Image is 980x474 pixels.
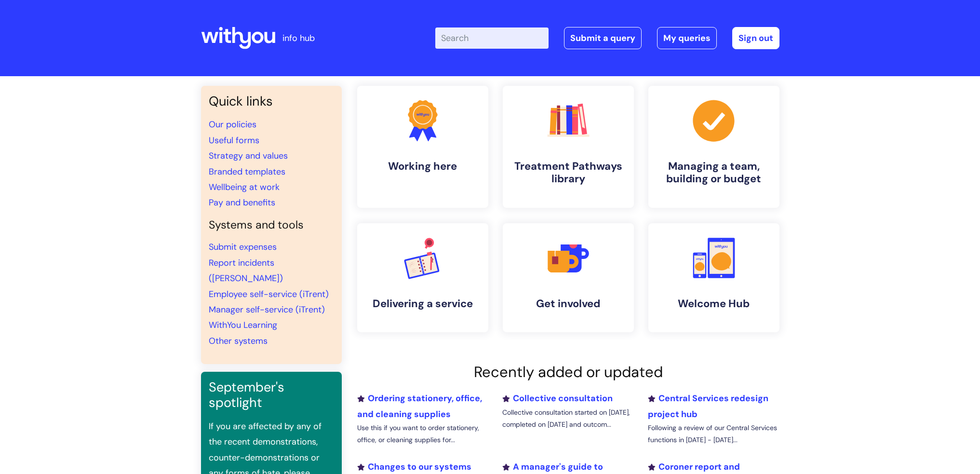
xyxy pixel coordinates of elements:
h2: Recently added or updated [357,363,779,381]
a: WithYou Learning [209,319,277,331]
h4: Delivering a service [365,298,481,310]
a: Treatment Pathways library [503,86,634,208]
h3: September's spotlight [209,379,334,411]
a: Our policies [209,119,256,130]
a: Managing a team, building or budget [648,86,779,208]
h4: Treatment Pathways library [510,160,626,186]
a: Wellbeing at work [209,181,280,193]
a: Branded templates [209,166,285,177]
a: Collective consultation [502,393,613,404]
a: Working here [357,86,488,208]
a: Submit expenses [209,241,277,253]
div: | - [435,27,779,49]
p: Use this if you want to order stationery, office, or cleaning supplies for... [357,422,488,446]
h4: Welcome Hub [656,298,772,310]
a: Employee self-service (iTrent) [209,288,329,300]
p: Following a review of our Central Services functions in [DATE] - [DATE]... [648,422,779,446]
p: info hub [282,30,315,46]
a: Sign out [732,27,779,49]
a: Useful forms [209,135,259,146]
h4: Get involved [510,298,626,310]
a: Welcome Hub [648,223,779,332]
a: Manager self-service (iTrent) [209,304,325,315]
a: My queries [657,27,717,49]
a: Report incidents ([PERSON_NAME]) [209,257,283,284]
a: Other systems [209,335,268,347]
h4: Systems and tools [209,218,334,232]
input: Search [435,27,549,49]
h4: Managing a team, building or budget [656,160,772,186]
a: Strategy and values [209,150,288,162]
p: Collective consultation started on [DATE], completed on [DATE] and outcom... [502,406,633,431]
a: Central Services redesign project hub [648,393,768,420]
a: Delivering a service [357,223,488,332]
a: Changes to our systems [357,461,471,473]
a: Ordering stationery, office, and cleaning supplies [357,393,482,420]
h4: Working here [365,160,481,173]
h3: Quick links [209,94,334,109]
a: Submit a query [564,27,642,49]
a: Get involved [503,223,634,332]
a: Pay and benefits [209,197,275,208]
